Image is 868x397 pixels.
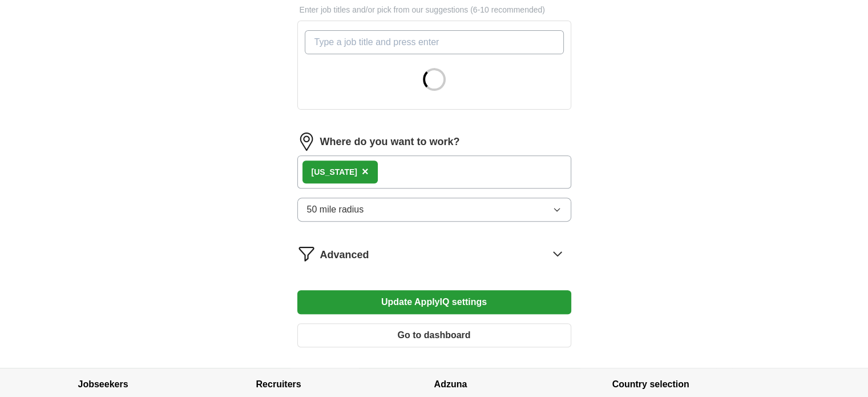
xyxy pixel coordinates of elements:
[297,133,316,151] img: location.png
[297,323,571,347] button: Go to dashboard
[297,244,316,263] img: filter
[320,134,460,150] label: Where do you want to work?
[297,4,571,16] p: Enter job titles and/or pick from our suggestions (6-10 recommended)
[320,247,369,263] span: Advanced
[362,165,369,178] span: ×
[297,290,571,314] button: Update ApplyIQ settings
[305,30,564,54] input: Type a job title and press enter
[307,203,364,216] span: 50 mile radius
[362,163,369,181] button: ×
[297,198,571,222] button: 50 mile radius
[312,166,357,178] div: [US_STATE]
